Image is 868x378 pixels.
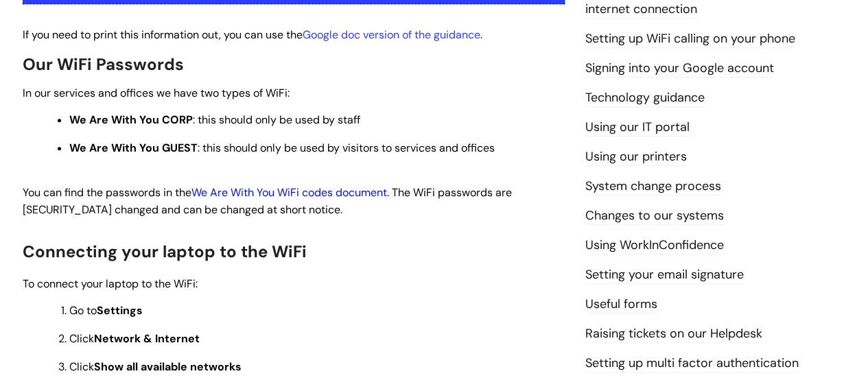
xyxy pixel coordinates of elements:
span: You can find the passwords in the . The WiFi passwords are [SECURITY_DATA] changed and can be cha... [23,185,512,217]
a: Setting up multi factor authentication [585,355,799,373]
strong: We Are With You GUEST [69,141,198,155]
span: To connect your laptop to the WiFi: [23,276,198,291]
span: If you need to print this information out, you can use the . [23,27,482,42]
a: Technology guidance [585,89,705,107]
a: We Are With You WiFi codes document [191,185,387,200]
span: Click [69,331,200,346]
span: Go to [69,303,143,318]
a: Using WorkInConfidence [585,237,724,255]
span: Click [69,359,242,374]
span: : this should only be used by visitors to services and offices [69,141,495,155]
span: In our services and offices we have two types of WiFi: [23,86,290,100]
a: Raising tickets on our Helpdesk [585,325,762,343]
span: : this should only be used by staff [69,113,360,127]
a: Signing into your Google account [585,60,774,78]
a: Using our printers [585,148,687,166]
span: Connecting your laptop to the WiFi [23,241,307,262]
strong: Show all available networks [94,359,242,374]
span: Our WiFi Passwords [23,54,184,75]
strong: Settings [97,303,143,318]
a: Using our IT portal [585,119,690,137]
a: Google doc version of the guidance [303,27,480,42]
a: Useful forms [585,296,657,314]
strong: Network & Internet [94,331,200,346]
strong: We Are With You CORP [69,113,193,127]
a: Setting your email signature [585,266,744,284]
a: System change process [585,178,721,196]
a: Changes to our systems [585,207,724,225]
a: Setting up WiFi calling on your phone [585,30,795,48]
